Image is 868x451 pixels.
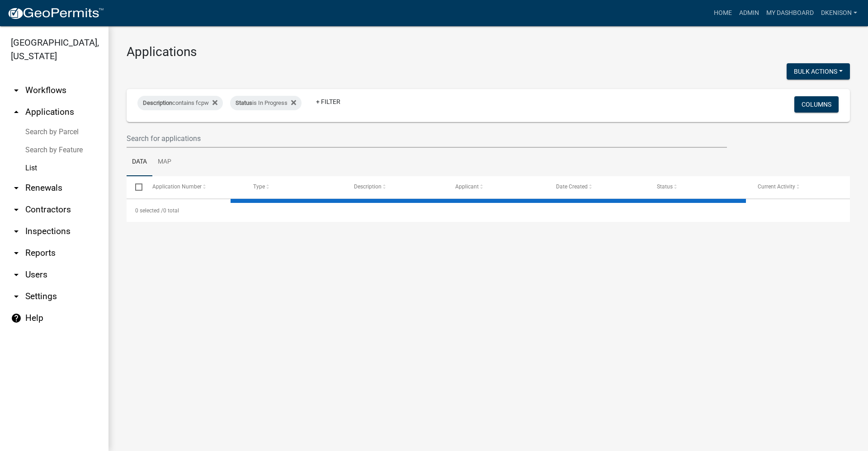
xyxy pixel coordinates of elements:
[794,96,839,113] button: Columns
[749,176,850,198] datatable-header-cell: Current Activity
[11,269,22,280] i: arrow_drop_down
[127,199,850,222] div: 0 total
[547,176,648,198] datatable-header-cell: Date Created
[817,5,861,22] a: dkenison
[447,176,547,198] datatable-header-cell: Applicant
[736,5,763,22] a: Admin
[127,129,727,148] input: Search for applications
[556,183,588,190] span: Date Created
[11,226,22,237] i: arrow_drop_down
[236,99,252,106] span: Status
[127,44,850,60] h3: Applications
[758,183,795,190] span: Current Activity
[11,107,22,117] i: arrow_drop_up
[354,183,382,190] span: Description
[11,183,22,193] i: arrow_drop_down
[135,207,163,214] span: 0 selected /
[11,204,22,215] i: arrow_drop_down
[648,176,749,198] datatable-header-cell: Status
[11,291,22,302] i: arrow_drop_down
[346,176,447,198] datatable-header-cell: Description
[127,148,152,177] a: Data
[143,99,172,106] span: Description
[144,176,245,198] datatable-header-cell: Application Number
[455,183,479,190] span: Applicant
[230,96,302,110] div: is In Progress
[137,96,223,110] div: contains fcpw
[11,313,22,324] i: help
[657,183,673,190] span: Status
[245,176,345,198] datatable-header-cell: Type
[11,248,22,258] i: arrow_drop_down
[254,183,265,190] span: Type
[11,85,22,96] i: arrow_drop_down
[153,183,202,190] span: Application Number
[127,176,144,198] datatable-header-cell: Select
[710,5,736,22] a: Home
[763,5,817,22] a: My Dashboard
[309,94,348,110] a: + Filter
[787,63,850,80] button: Bulk Actions
[152,148,177,177] a: Map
